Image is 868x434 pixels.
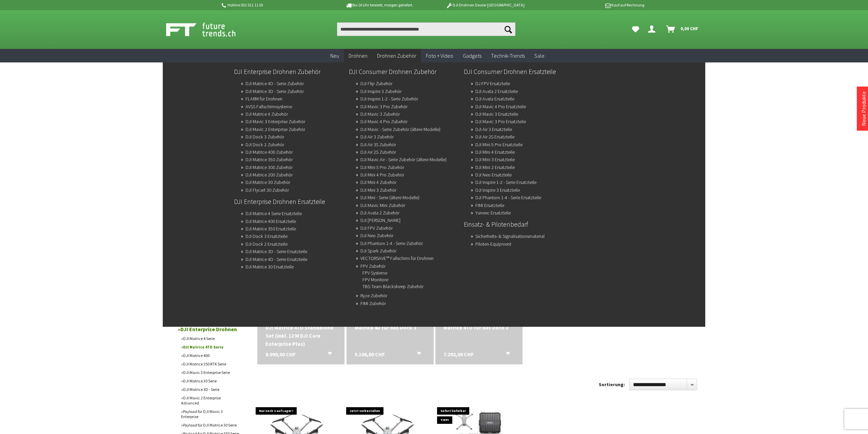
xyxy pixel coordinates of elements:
[475,102,526,111] a: DJI Mavic 4 Pro Ersatzteile
[245,254,307,264] a: DJI Matrice 4D - Serie Ersatzteile
[349,52,368,59] span: Drohnen
[245,185,289,195] a: DJI Flycart 30 Zubehör
[245,247,307,256] a: DJI Matrice 3D - Serie Ersatzteile
[337,22,515,36] input: Produkt, Marke, Kategorie, EAN, Artikelnummer…
[475,231,545,241] a: Sicherheits- & Signalisationsmaterial
[629,22,643,36] a: Meine Favoriten
[360,147,396,157] a: DJI Air 2S Zubehör
[245,262,294,271] a: DJI Matrice 30 Ersatzteile
[458,49,486,63] a: Gadgets
[475,201,504,210] a: FIMI Ersatzteile
[360,102,408,111] a: DJI Mavic 3 Pro Zubehör
[680,23,698,34] span: 0,00 CHF
[860,91,867,126] a: Neue Produkte
[360,170,404,180] a: DJI Mini 4 Pro Zubehör
[443,323,514,332] a: Matrice 4TD für das Dock 3 7.292,00 CHF In den Warenkorb
[178,343,242,351] a: DJI Matrice 4TD Serie
[475,94,514,103] a: DJI Avata Ersatzteile
[475,87,518,96] a: DJI Avata 2 Ersatzteile
[360,246,396,256] a: DJI Spark Zubehör
[475,79,510,88] a: DJ FPV Ersatzteile
[245,79,304,88] a: DJI Matrice 4D - Serie Zubehör
[360,239,423,248] a: DJI Phantom 1-4 - Serie Zubehör
[245,170,293,180] a: DJI Matrice 200 Zubehör
[475,132,514,141] a: DJI Air 2S Ersatzteile
[475,239,511,249] a: Piloten-Equipment
[360,193,419,202] a: DJI Mini - Serie (ältere Modelle)
[475,193,541,202] a: DJI Phantom 1-4 - Serie Ersatzteile
[362,268,387,278] a: FPV Systeme
[534,52,545,59] span: Sale
[443,350,474,358] span: 7.292,00 CHF
[491,52,525,59] span: Technik-Trends
[475,155,515,164] a: DJI Mini 3 Ersatzteile
[220,1,326,9] p: Hotline 032 511 11 03
[178,407,242,421] a: Payload für DJI Mavic 3 Enterprise
[362,282,423,291] a: TBS Team Blacksheep Zubehör
[360,140,396,149] a: DJI Air 3S Zubehör
[372,49,421,63] a: Drohnen Zubehör
[538,1,644,9] p: Kauf auf Rechnung
[265,350,296,358] span: 8.990,00 CHF
[463,52,481,59] span: Gadgets
[166,21,251,38] img: Shop Futuretrends - zur Startseite wechseln
[475,147,515,157] a: DJI Mini 4 Ersatzteile
[178,368,242,377] a: DJI Mavic 3 Enterprise Serie
[265,323,336,348] a: DJI Matrice 4TD Standalone Set (inkl. 12 M DJI Care Enterprise Plus) 8.990,00 CHF In den Warenkorb
[178,351,242,360] a: DJI Matrice 400
[355,323,426,332] div: Matrice 4D für das Dock 3
[245,125,305,134] a: DJI Mavic 2 Enterprise Zubehör
[360,117,408,126] a: DJI Mavic 4 Pro Zubehör
[245,163,293,172] a: DJI Matrice 300 Zubehör
[349,66,458,77] a: DJI Consumer Drohnen Zubehör
[432,1,538,9] p: DJI Drohnen Dealer [GEOGRAPHIC_DATA]
[245,117,305,126] a: DJI Mavic 3 Enterprise Zubehör
[245,102,292,111] a: AVSS Fallschirmsysteme
[486,49,530,63] a: Technik-Trends
[360,291,387,300] a: Ryze Zubehör
[360,79,392,88] a: DJI Flip Zubehör
[664,22,702,36] a: Warenkorb
[265,323,336,348] div: DJI Matrice 4TD Standalone Set (inkl. 12 M DJI Care Enterprise Plus)
[355,323,426,332] a: Matrice 4D für das Dock 3 5.106,00 CHF In den Warenkorb
[475,163,515,172] a: DJI Mini 2 Ersatzteile
[245,216,296,226] a: DJI Matrice 400 Ersatzteile
[426,52,453,59] span: Foto + Video
[360,253,434,263] a: VECTORSAVE™ Fallschirm für Drohnen
[360,208,399,218] a: DJI Avata 2 Zubehör
[360,163,404,172] a: DJI Mini 5 Pro Zubehör
[475,208,511,218] a: Yuneec Ersatzteile
[421,49,458,63] a: Foto + Video
[178,334,242,343] a: DJI Matrice 4 Serie
[360,231,393,240] a: DJI Neo Zubehör
[178,377,242,385] a: DJI Matrice 30 Serie
[178,394,242,407] a: DJI Mavic 2 Enterprise Advanced
[245,209,302,218] a: DJI Matrice 4 Serie Ersatzteile
[355,350,385,358] span: 5.106,00 CHF
[475,117,526,126] a: DJI Mavic 3 Pro Ersatzteile
[360,109,400,119] a: DJI Mavic 3 Zubehör
[360,155,447,164] a: DJI Mavic Air - Serie Zubehör (ältere Modelle)
[464,219,573,230] a: Einsatz- & Pilotenbedarf
[234,196,343,207] a: DJI Enterprise Drohnen Ersatzteile
[501,22,515,36] button: Suchen
[178,360,242,368] a: DJI Matrice 350 RTK Serie
[174,324,242,334] a: DJI Enterprise Drohnen
[344,49,372,63] a: Drohnen
[475,109,518,119] a: DJI Mavic 3 Ersatzteile
[360,201,405,210] a: DJI Mavic Mini Zubehör
[360,215,400,225] a: DJI Avata Zubehör
[245,140,284,149] a: DJI Dock 2 Zubehör
[245,109,288,119] a: DJI Matrice 4 Zubehör
[645,22,661,36] a: Dein Konto
[330,52,339,59] span: Neu
[599,379,625,390] label: Sortierung:
[325,49,344,63] a: Neu
[245,155,293,164] a: DJI Matrice 350 Zubehör
[475,177,536,187] a: DJI Inspire 1-2 - Serie Ersatzteile
[497,350,514,359] button: In den Warenkorb
[475,140,522,149] a: DJI Mini 5 Pro Ersatzteile
[245,177,290,187] a: DJI Matrice 30 Zubehör
[409,350,425,359] button: In den Warenkorb
[530,49,549,63] a: Sale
